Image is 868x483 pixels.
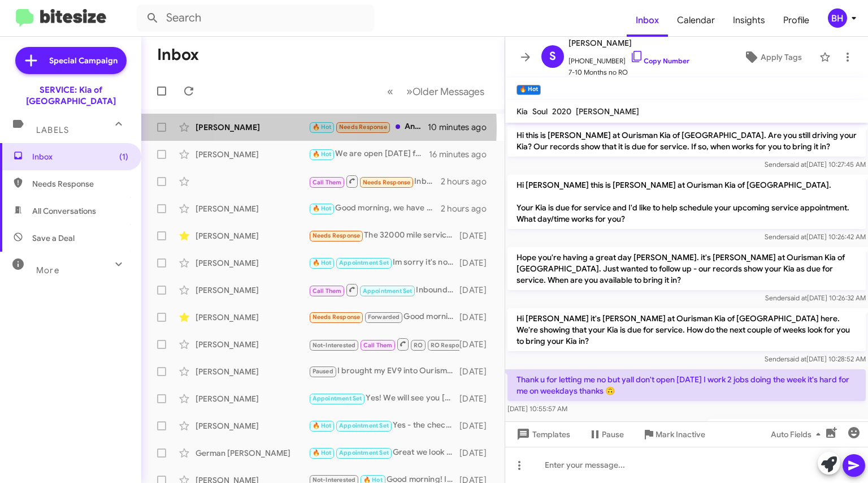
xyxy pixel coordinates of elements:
[771,424,825,445] span: Auto Fields
[313,179,342,186] span: Call Them
[765,160,866,169] span: Sender [DATE] 10:27:45 AM
[363,342,393,349] span: Call Them
[765,294,866,302] span: Sender [DATE] 10:26:32 AM
[428,122,496,133] div: 10 minutes ago
[406,84,413,98] span: »
[724,4,774,37] a: Insights
[196,447,309,459] div: German [PERSON_NAME]
[414,342,423,349] span: RO
[731,47,814,67] button: Apply Tags
[309,283,459,297] div: Inbound Call
[568,36,689,50] span: [PERSON_NAME]
[313,422,332,429] span: 🔥 Hot
[313,449,332,456] span: 🔥 Hot
[309,310,459,324] div: Good morning. I would like to bring it in as soon as possible regarding the trim recall, as I hav...
[137,5,374,32] input: Search
[459,420,496,432] div: [DATE]
[774,4,818,37] a: Profile
[36,265,59,275] span: More
[656,424,705,445] span: Mark Inactive
[532,106,548,117] span: Soul
[196,149,309,160] div: [PERSON_NAME]
[15,47,127,74] a: Special Campaign
[309,202,441,215] div: Good morning, we have a 9am appointment available for [DATE].
[514,424,570,445] span: Templates
[313,259,332,266] span: 🔥 Hot
[309,174,441,188] div: Inbound Call
[765,232,866,241] span: Sender [DATE] 10:26:42 AM
[517,106,528,117] span: Kia
[765,355,866,363] span: Sender [DATE] 10:28:52 AM
[309,256,459,269] div: Im sorry it's not for 7:30 it would be 7:45!
[576,106,639,117] span: [PERSON_NAME]
[459,447,496,459] div: [DATE]
[36,125,69,135] span: Labels
[339,422,389,429] span: Appointment Set
[339,259,389,266] span: Appointment Set
[339,449,389,456] span: Appointment Set
[441,203,496,214] div: 2 hours ago
[313,368,333,375] span: Paused
[196,122,309,133] div: [PERSON_NAME]
[196,393,309,404] div: [PERSON_NAME]
[313,287,342,295] span: Call Them
[309,446,459,459] div: Great we look forward to seeing you at 1pm [DATE]. Have a great day :)
[507,247,866,290] p: Hope you're having a great day [PERSON_NAME]. it's [PERSON_NAME] at Ourisman Kia of [GEOGRAPHIC_D...
[507,404,567,413] span: [DATE] 10:55:57 AM
[365,312,402,323] span: Forwarded
[507,125,866,157] p: Hi this is [PERSON_NAME] at Ourisman Kia of [GEOGRAPHIC_DATA]. Are you still driving your Kia? Ou...
[196,257,309,269] div: [PERSON_NAME]
[505,424,579,445] button: Templates
[313,123,332,131] span: 🔥 Hot
[363,179,411,186] span: Needs Response
[787,232,806,241] span: said at
[549,48,556,66] span: S
[429,149,496,160] div: 16 minutes ago
[517,85,541,95] small: 🔥 Hot
[196,420,309,432] div: [PERSON_NAME]
[309,337,459,351] div: Please call [PHONE_NUMBER] to speak with someone.
[552,106,571,117] span: 2020
[313,232,361,239] span: Needs Response
[196,284,309,296] div: [PERSON_NAME]
[380,80,400,103] button: Previous
[32,232,75,244] span: Save a Deal
[309,392,459,405] div: Yes! We will see you [DATE]!
[400,80,491,103] button: Next
[157,46,199,64] h1: Inbox
[459,257,496,269] div: [DATE]
[313,342,356,349] span: Not-Interested
[579,424,633,445] button: Pause
[313,150,332,158] span: 🔥 Hot
[32,151,128,162] span: Inbox
[196,312,309,323] div: [PERSON_NAME]
[459,339,496,350] div: [DATE]
[309,365,459,378] div: I brought my EV9 into Ourisman for 8K mile service on [DATE]. I think I have a separate customer ...
[339,123,387,131] span: Needs Response
[568,67,689,78] span: 7-10 Months no RO
[196,339,309,350] div: [PERSON_NAME]
[441,176,496,187] div: 2 hours ago
[668,4,724,37] a: Calendar
[196,366,309,377] div: [PERSON_NAME]
[431,342,474,349] span: RO Responded
[32,178,128,189] span: Needs Response
[119,151,128,162] span: (1)
[309,120,428,133] div: Any availability [DATE]?
[309,419,459,432] div: Yes - the check engine light came on [DATE]. The code has to do with the thermostat
[708,419,866,439] p: We are open [DATE] from 7am to 4pm.
[568,50,689,67] span: [PHONE_NUMBER]
[309,229,459,242] div: The 32000 mile service cost me about 900 dollars, if I'm looking at a Grand for maintenance every...
[787,355,806,363] span: said at
[387,84,393,98] span: «
[507,369,866,401] p: Thank u for letting me no but yall don't open [DATE] I work 2 jobs doing the week it's hard for m...
[196,203,309,214] div: [PERSON_NAME]
[459,230,496,241] div: [DATE]
[363,287,413,295] span: Appointment Set
[459,393,496,404] div: [DATE]
[761,47,802,67] span: Apply Tags
[381,80,491,103] nav: Page navigation example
